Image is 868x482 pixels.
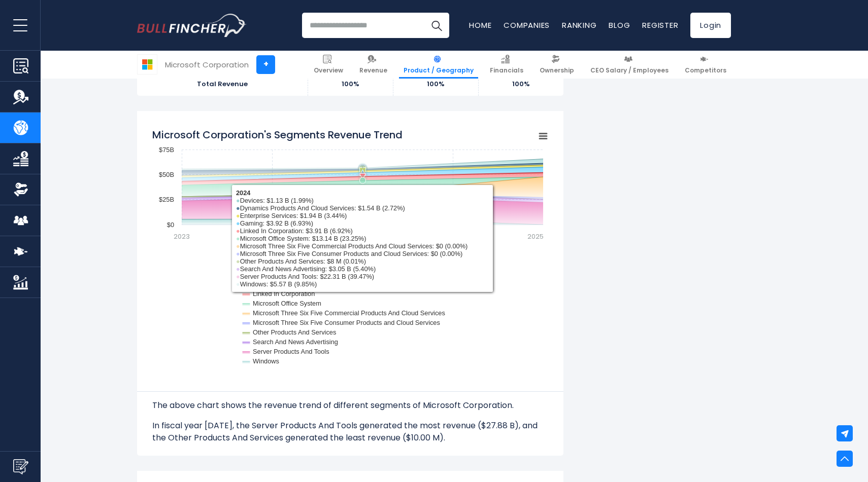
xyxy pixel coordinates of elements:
a: Ranking [562,20,596,30]
text: $75B [159,146,174,154]
text: 2025 [527,232,544,241]
text: Linked In Corporation [253,290,315,298]
text: Devices [253,251,276,259]
text: Search And News Advertising [253,338,338,346]
a: Financials [485,51,528,79]
span: Revenue [359,66,387,75]
text: Gaming [253,280,276,288]
img: Bullfincher logo [137,14,247,37]
td: 100% [308,72,393,96]
span: Product / Geography [404,66,474,75]
text: $25B [159,196,174,203]
text: Dynamics Products And Cloud Services [253,261,367,269]
a: Product / Geography [399,51,478,79]
a: Ownership [535,51,579,79]
span: Overview [314,66,343,75]
img: Ownership [13,182,28,197]
text: Enterprise Services [253,271,309,278]
button: Search [424,13,449,38]
text: $0 [167,221,174,229]
td: Total Revenue [137,72,308,96]
td: 100% [478,72,563,96]
a: CEO Salary / Employees [586,51,673,79]
text: Server Products And Tools [253,348,329,355]
a: Blog [609,20,630,30]
span: Financials [490,66,523,75]
tspan: Microsoft Corporation's Segments Revenue Trend [152,128,403,142]
a: Login [690,13,731,38]
a: Overview [309,51,348,79]
svg: Microsoft Corporation's Segments Revenue Trend [152,123,548,376]
text: $50B [159,171,174,178]
text: Microsoft Three Six Five Commercial Products And Cloud Services [253,309,445,317]
text: 2024 [354,232,371,241]
p: In fiscal year [DATE], the Server Products And Tools generated the most revenue ($27.88 B), and t... [152,420,548,444]
text: Other Products And Services [253,328,336,336]
a: Revenue [355,51,392,79]
text: Windows [253,357,279,365]
span: Ownership [540,66,574,75]
text: Microsoft Office System [253,300,321,307]
text: 2023 [174,232,190,241]
a: Competitors [680,51,731,79]
span: Competitors [685,66,726,75]
div: Microsoft Corporation [165,59,249,70]
p: The above chart shows the revenue trend of different segments of Microsoft Corporation. [152,399,548,412]
a: Companies [504,20,550,30]
td: 100% [393,72,478,96]
a: Register [642,20,678,30]
a: + [256,55,275,74]
span: CEO Salary / Employees [590,66,669,75]
a: Home [469,20,491,30]
img: MSFT logo [138,55,157,74]
a: Go to homepage [137,14,246,37]
text: Microsoft Three Six Five Consumer Products and Cloud Services [253,319,440,326]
